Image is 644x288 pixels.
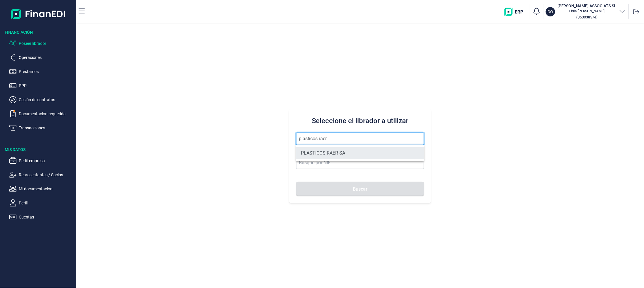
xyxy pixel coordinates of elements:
p: Transacciones [19,124,74,131]
p: Perfil [19,199,74,206]
button: Préstamos [9,68,74,75]
p: Representantes / Socios [19,171,74,178]
button: Perfil [9,199,74,206]
li: PLASTICOS RAER SA [296,147,424,159]
button: Documentación requerida [9,110,74,117]
button: Transacciones [9,124,74,131]
button: Mi documentación [9,185,74,192]
span: Buscar [353,187,367,191]
button: Cuentas [9,214,74,221]
p: Perfil empresa [19,157,74,164]
button: PPP [9,82,74,89]
p: Lidia [PERSON_NAME] [557,9,617,13]
p: DO [548,9,553,15]
p: Préstamos [19,68,74,75]
p: Operaciones [19,54,74,61]
button: Perfil empresa [9,157,74,164]
p: Cuentas [19,214,74,221]
p: Documentación requerida [19,110,74,117]
button: Poseer librador [9,40,74,47]
input: Busque por NIF [296,157,424,169]
input: Seleccione la razón social [296,133,424,145]
h3: Seleccione el librador a utilizar [296,116,424,126]
p: Mi documentación [19,185,74,192]
button: Buscar [296,182,424,196]
p: Cesión de contratos [19,96,74,103]
small: Copiar cif [577,15,598,19]
button: DO[PERSON_NAME] ASSOCIATS SLLidia [PERSON_NAME](B63038574) [546,3,626,21]
button: Cesión de contratos [9,96,74,103]
p: PPP [19,82,74,89]
h3: [PERSON_NAME] ASSOCIATS SL [557,3,617,9]
img: Logo de aplicación [11,5,66,23]
img: erp [504,8,528,16]
p: Poseer librador [19,40,74,47]
button: Operaciones [9,54,74,61]
button: Representantes / Socios [9,171,74,178]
